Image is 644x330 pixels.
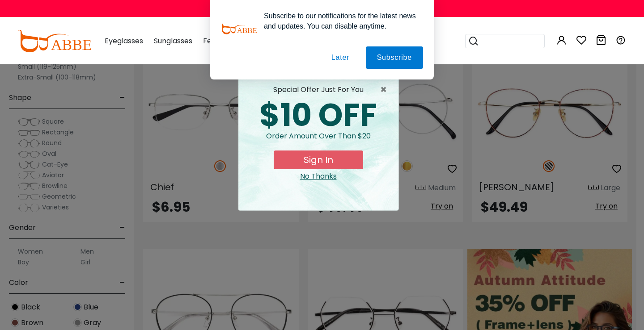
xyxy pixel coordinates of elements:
div: $10 OFF [246,100,391,131]
div: Order amount over than $20 [246,131,391,150]
button: Later [320,46,360,69]
button: Subscribe [366,46,423,69]
div: special offer just for you [246,84,391,95]
img: notification icon [221,11,257,46]
button: Close [380,84,391,95]
div: Subscribe to our notifications for the latest news and updates. You can disable anytime. [257,11,423,31]
span: × [380,84,391,95]
button: Sign In [274,150,363,169]
div: Close [246,171,391,182]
